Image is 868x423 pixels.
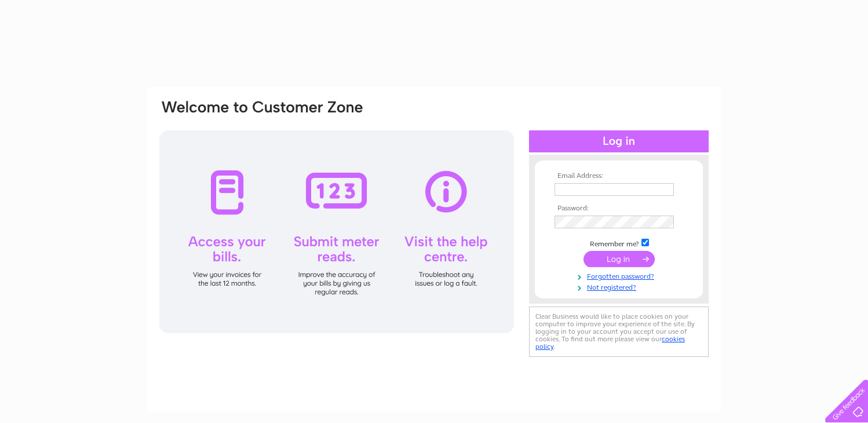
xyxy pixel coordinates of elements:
a: Not registered? [555,281,686,292]
div: Clear Business would like to place cookies on your computer to improve your experience of the sit... [529,307,709,357]
input: Submit [583,251,655,267]
a: Forgotten password? [555,270,686,281]
td: Remember me? [552,237,686,249]
th: Password: [552,205,686,213]
th: Email Address: [552,172,686,180]
a: cookies policy [535,335,685,351]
